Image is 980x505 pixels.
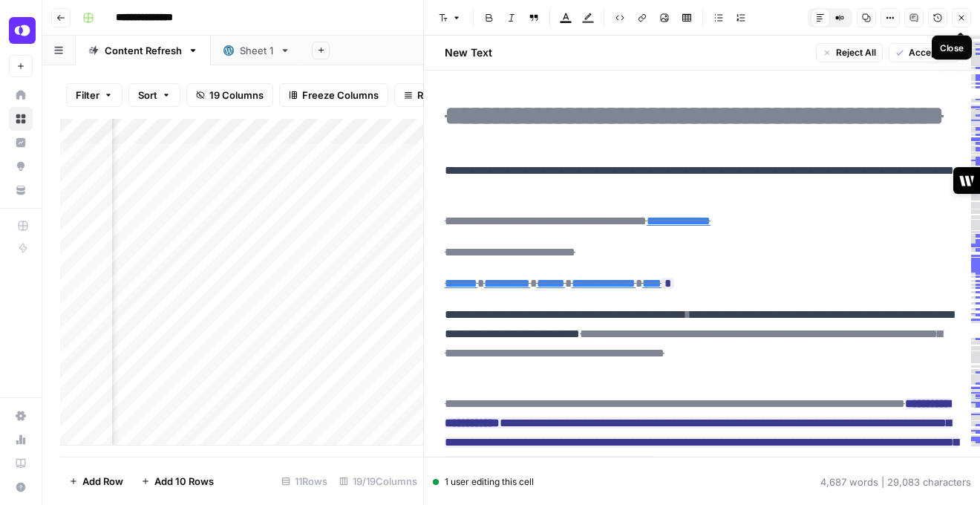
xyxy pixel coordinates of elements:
button: Add 10 Rows [132,469,223,493]
div: Content Refresh [105,43,182,58]
a: Insights [9,131,33,154]
button: Row Height [394,83,480,107]
a: Content Refresh [76,36,211,65]
a: Usage [9,428,33,452]
span: Add 10 Rows [154,474,214,489]
span: Freeze Columns [302,88,379,102]
button: Accept All [889,43,959,62]
div: 4,687 words | 29,083 characters [820,475,971,489]
a: Your Data [9,178,33,202]
div: 11 Rows [275,469,333,493]
a: Settings [9,404,33,428]
button: Help + Support [9,475,33,499]
a: Home [9,83,33,107]
span: Accept All [909,46,953,59]
a: Sheet 1 [211,36,303,65]
div: 1 user editing this cell [433,475,534,489]
a: Browse [9,107,33,131]
button: Workspace: OpenPhone [9,12,33,49]
h2: New Text [445,45,492,60]
div: 19/19 Columns [333,469,423,493]
img: OpenPhone Logo [9,17,36,44]
span: Filter [76,88,99,102]
button: Filter [66,83,122,107]
div: Sheet 1 [240,43,274,58]
button: 19 Columns [186,83,273,107]
button: Freeze Columns [279,83,388,107]
span: Sort [138,88,157,102]
span: Reject All [836,46,876,59]
span: Add Row [82,474,123,489]
a: Learning Hub [9,452,33,475]
button: Add Row [60,469,132,493]
a: Opportunities [9,154,33,178]
button: Sort [128,83,180,107]
span: 19 Columns [209,88,264,102]
button: Reject All [816,43,883,62]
